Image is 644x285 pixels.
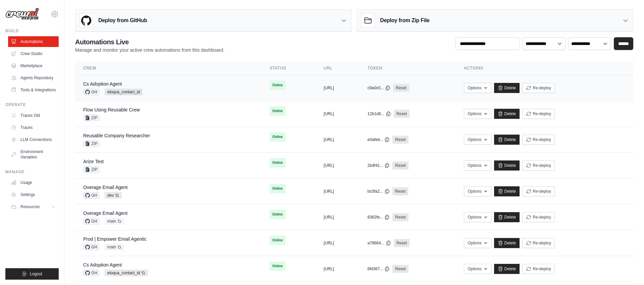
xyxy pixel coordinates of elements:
a: Tools & Integrations [8,85,59,95]
span: GH [83,244,99,250]
a: Delete [494,83,520,93]
a: Overage Email Agent [83,185,127,190]
button: Options [464,160,491,171]
span: Resources [20,204,40,209]
p: Manage and monitor your active crew automations from this dashboard. [75,47,224,53]
button: Options [464,135,491,145]
a: Reset [393,84,409,92]
th: Crew [75,61,262,75]
a: Delete [494,212,520,222]
button: Options [464,83,491,93]
a: Reset [394,110,410,118]
th: URL [316,61,360,75]
span: main [105,218,124,225]
h2: Automations Live [75,37,224,47]
button: Re-deploy [522,186,555,196]
span: eloqua_contact_id [105,89,143,95]
a: Marketplace [8,60,59,71]
button: Re-deploy [522,135,555,145]
a: Prod | Empower Email Agentic [83,236,147,242]
img: Logo [5,8,39,20]
a: Delete [494,135,520,145]
button: Re-deploy [522,264,555,274]
button: bc0fa2... [368,189,390,194]
a: Delete [494,109,520,119]
span: Online [270,236,285,245]
span: Online [270,262,285,271]
h3: Deploy from Zip File [380,16,429,25]
button: Options [464,186,491,196]
a: Reset [392,187,408,195]
div: Manage [5,169,59,175]
button: Re-deploy [522,212,555,222]
a: Reusable Company Researcher [83,133,150,138]
a: Automations [8,36,59,47]
button: Options [464,264,491,274]
a: Cs Adoption Agent [83,262,122,268]
button: a78664... [368,240,391,246]
a: Overage Email Agent [83,210,127,216]
button: 2b4f41... [368,163,390,168]
span: Logout [30,271,42,277]
span: ZIP [83,166,100,173]
button: Re-deploy [522,160,555,171]
button: Options [464,109,491,119]
span: Online [270,184,285,193]
a: Delete [494,186,520,196]
span: eloqua_contact_id [105,270,148,276]
a: Delete [494,264,520,274]
a: Environment Variables [8,146,59,162]
a: Flow Using Reusable Crew [83,107,140,112]
a: Reset [392,161,408,170]
a: Delete [494,160,520,171]
button: Re-deploy [522,238,555,248]
span: Online [270,210,285,219]
a: LLM Connections [8,134,59,145]
a: Reset [392,136,408,144]
div: Operate [5,102,59,107]
button: Re-deploy [522,109,555,119]
span: ZIP [83,140,100,147]
th: Status [262,61,316,75]
button: 12b1d6... [368,111,391,116]
button: Options [464,238,491,248]
a: Reset [392,213,408,221]
a: Delete [494,238,520,248]
a: Cs Adoption Agent [83,81,122,87]
th: Token [360,61,456,75]
span: Online [270,81,285,90]
button: 8362fe... [368,215,390,220]
a: Arize Test [83,159,104,164]
button: Logout [5,268,59,280]
img: GitHub Logo [79,14,93,27]
span: GH [83,192,99,199]
a: Traces [8,122,59,133]
a: Usage [8,177,59,188]
a: Crew Studio [8,48,59,59]
a: Settings [8,189,59,200]
span: ZIP [83,114,100,121]
button: e0afed... [368,137,390,142]
button: 6fd367... [368,266,390,272]
span: Online [270,106,285,116]
h3: Deploy from GitHub [98,16,147,25]
a: Traces Old [8,110,59,121]
span: Online [270,158,285,168]
button: Resources [8,201,59,212]
div: Build [5,28,59,34]
a: Reset [392,265,408,273]
a: Agents Repository [8,73,59,83]
span: GH [83,218,99,225]
button: Options [464,212,491,222]
a: Reset [394,239,410,247]
span: dev [105,192,122,199]
span: GH [83,270,99,276]
span: Online [270,132,285,142]
button: c9a0c0... [368,85,391,91]
button: Re-deploy [522,83,555,93]
span: main [105,244,124,250]
span: GH [83,89,99,95]
th: Actions [456,61,633,75]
